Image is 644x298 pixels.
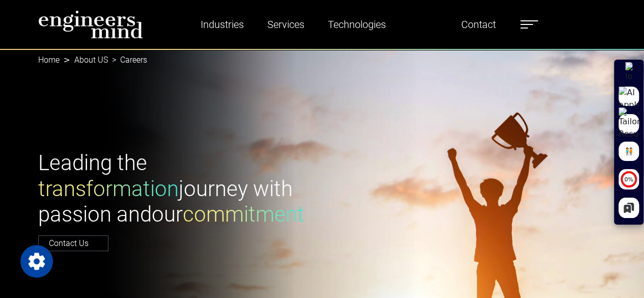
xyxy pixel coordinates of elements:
a: Technologies [324,13,390,36]
img: logo [38,10,143,39]
a: Home [38,55,60,65]
a: About US [74,55,108,65]
li: Careers [108,54,147,66]
nav: breadcrumb [38,49,606,71]
span: commitment [183,202,304,227]
h1: Leading the journey with passion and our [38,150,316,227]
a: Industries [197,13,248,36]
a: Services [263,13,309,36]
span: transformation [38,176,179,201]
a: Contact Us [38,235,108,251]
a: Contact [457,13,500,36]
